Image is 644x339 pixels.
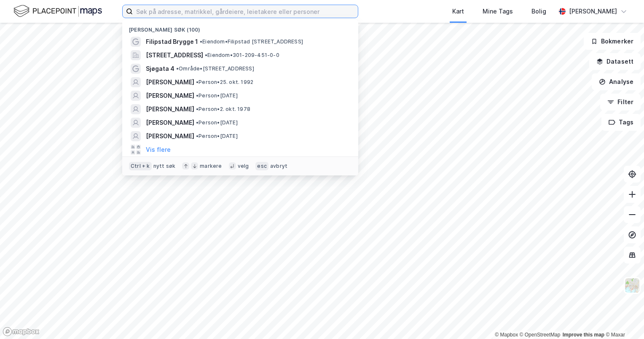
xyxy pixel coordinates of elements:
[176,65,254,72] span: Område • [STREET_ADDRESS]
[452,6,464,16] div: Kart
[196,106,199,112] span: •
[196,133,199,139] span: •
[589,53,641,70] button: Datasett
[196,119,199,126] span: •
[600,94,641,110] button: Filter
[495,332,518,338] a: Mapbox
[205,52,207,58] span: •
[146,91,194,101] span: [PERSON_NAME]
[146,37,198,47] span: Filipstad Brygge 1
[531,6,546,16] div: Bolig
[624,277,640,293] img: Z
[146,104,194,114] span: [PERSON_NAME]
[146,131,194,141] span: [PERSON_NAME]
[146,50,203,60] span: [STREET_ADDRESS]
[196,79,253,86] span: Person • 25. okt. 1992
[196,133,238,140] span: Person • [DATE]
[205,52,279,59] span: Eiendom • 301-209-451-0-0
[520,332,561,338] a: OpenStreetMap
[146,118,194,128] span: [PERSON_NAME]
[270,163,287,169] div: avbryt
[129,162,152,170] div: Ctrl + k
[196,92,199,99] span: •
[196,92,238,99] span: Person • [DATE]
[592,73,641,90] button: Analyse
[569,6,617,16] div: [PERSON_NAME]
[238,163,249,169] div: velg
[601,114,641,131] button: Tags
[200,38,303,45] span: Eiendom • Filipstad [STREET_ADDRESS]
[483,6,513,16] div: Mine Tags
[200,163,222,169] div: markere
[146,77,194,87] span: [PERSON_NAME]
[146,145,171,155] button: Vis flere
[122,20,358,35] div: [PERSON_NAME] søk (100)
[584,33,641,50] button: Bokmerker
[153,163,176,169] div: nytt søk
[3,327,40,336] a: Mapbox homepage
[255,162,268,170] div: esc
[133,5,358,18] input: Søk på adresse, matrikkel, gårdeiere, leietakere eller personer
[602,299,644,339] iframe: Chat Widget
[602,299,644,339] div: Kontrollprogram for chat
[146,64,174,74] span: Sjøgata 4
[563,332,604,338] a: Improve this map
[200,38,202,45] span: •
[196,119,238,126] span: Person • [DATE]
[13,4,102,19] img: logo.f888ab2527a4732fd821a326f86c7f29.svg
[196,79,199,85] span: •
[176,65,179,72] span: •
[196,106,250,113] span: Person • 2. okt. 1978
